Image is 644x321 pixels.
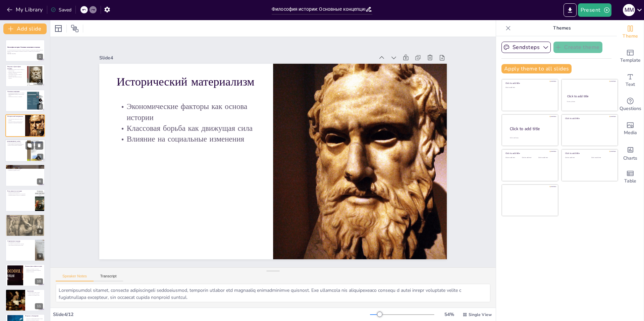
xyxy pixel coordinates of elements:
div: 8 [37,228,43,234]
div: 9 [5,239,45,261]
p: Индивидуальные решения и их последствия [7,194,33,195]
div: Add a table [617,165,644,189]
button: My Library [5,4,46,15]
div: 5 [5,139,45,162]
p: Исторический материализм и его влияние [7,92,25,94]
p: Классовая борьба как движущая сила [124,91,262,130]
div: Add images, graphics, shapes or video [617,117,644,141]
span: Single View [469,312,492,317]
span: Charts [623,155,637,162]
p: Самосознание в историческом процессе [7,143,25,145]
div: Click to add title [505,152,553,155]
span: Questions [620,105,641,112]
textarea: Loremipsumdol sitamet, consecte adipiscingeli seddoeiusmod, temporin utlabor etd magnaaliq enimad... [56,284,490,302]
p: Влияние на восприятие мира [27,295,43,296]
p: Примеры влияния на прогресс и конфликты [7,195,33,196]
p: Дискуссия о значении философии истории [25,318,43,320]
p: Влияние на политику и культуру [25,268,43,270]
p: Важность философских концепций [7,145,25,146]
button: Speaker Notes [56,274,94,281]
button: м M [623,3,635,17]
div: 6 [5,164,45,186]
p: [DEMOGRAPHIC_DATA] [7,140,25,142]
button: Export to PowerPoint [563,3,577,17]
p: Экономические факторы как основа истории [126,70,267,120]
button: Add slide [3,23,47,34]
span: Theme [623,33,638,40]
p: Классовая борьба как движущая сила [7,121,23,122]
div: Add text boxes [617,68,644,93]
p: В этой презентации мы рассмотрим основные концепции и подходы философии истории, их влияние на на... [7,50,43,53]
p: Влияние на будущее [25,271,43,272]
div: Change the overall theme [617,20,644,44]
p: Влияние на восприятие истории [7,168,43,170]
div: Click to add text [591,157,612,159]
p: Основные концепции [7,91,25,93]
div: 3 [5,90,45,112]
button: Transcript [94,274,123,281]
div: Get real-time input from your audience [617,93,644,117]
div: 1 [37,54,43,60]
div: 4 [5,114,45,137]
div: 8 [5,214,45,236]
p: Заключение [27,290,43,292]
p: Значение осмысления истории для будущего [7,76,25,78]
p: Многообразие интерпретаций истории [7,245,33,246]
p: Философия истории исследует природу и смысл истории [7,69,25,71]
p: Введение в философию истории [7,66,25,69]
p: Значение философии истории [27,292,43,293]
button: Duplicate Slide [25,141,34,149]
div: Click to add text [505,87,553,89]
div: Slide 4 / 12 [53,311,370,318]
div: Click to add text [565,157,586,159]
button: Delete Slide [35,141,43,149]
p: [DEMOGRAPHIC_DATA] как философский подход [7,94,25,96]
div: 4 [37,129,43,135]
button: Create theme [553,42,602,53]
p: Идеи как движущая сила истории [7,142,25,144]
input: Insert title [272,4,365,14]
div: Layout [53,23,64,34]
div: Click to add title [567,94,612,98]
p: Коллективная память и идентичность [7,217,43,218]
p: История и память [7,215,43,217]
div: Click to add text [538,157,553,159]
div: 11 [5,289,45,311]
p: Исторический материализм [7,115,23,117]
p: Влияние на общественное сознание [7,218,43,220]
div: 9 [37,253,43,259]
p: Значение сохранения исторической памяти [7,220,43,221]
p: Влияние исторических фигур [7,192,33,194]
button: Present [578,3,611,17]
span: Template [620,57,641,64]
div: Click to add title [565,152,613,155]
p: Анализ различных подходов [27,293,43,295]
div: 6 [37,178,43,184]
div: 3 [37,104,43,110]
p: Влияние на социальные изменения [7,122,23,124]
p: Культурные исследования и их значение [7,243,33,245]
div: 7 [37,204,43,210]
div: 10 [5,264,45,286]
span: Text [626,81,635,88]
p: Вопросы и обсуждение [25,315,43,317]
div: 54 % [441,311,457,318]
p: Themes [514,20,610,36]
p: Исторический материализм [133,43,272,87]
div: Click to add title [505,82,553,85]
div: Slide 4 [122,20,392,84]
div: Add charts and graphs [617,141,644,165]
p: Повторяемость исторических событий [7,167,43,169]
p: Вопросы о факторах, влияющих на изменения в обществе [7,71,25,73]
div: 1 [5,40,45,62]
div: Click to add text [522,157,537,159]
div: 10 [35,278,43,284]
div: Click to add text [567,101,611,103]
p: Влияние философии истории [25,265,43,267]
span: Table [624,177,636,185]
p: Экономические факторы как основа истории [7,119,23,121]
div: 2 [37,79,43,85]
div: 7 [5,189,45,211]
div: Saved [51,7,71,13]
p: Постмодернизм и его влияние [7,242,33,244]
